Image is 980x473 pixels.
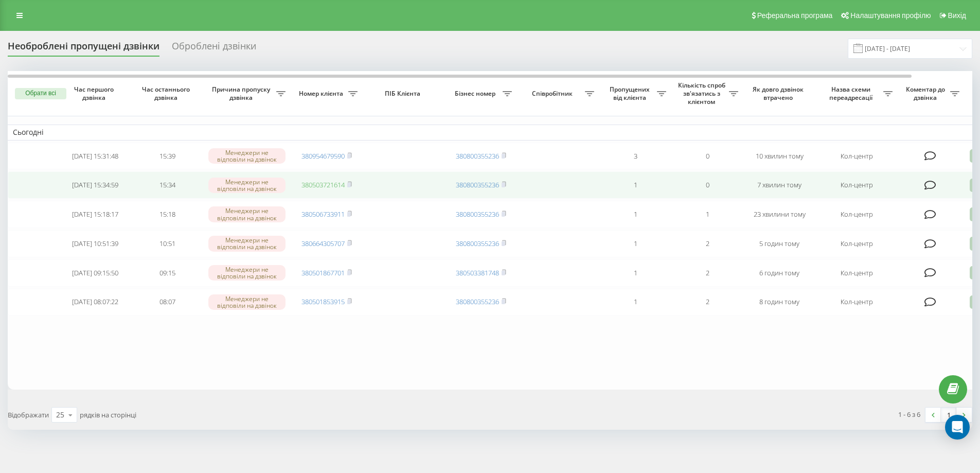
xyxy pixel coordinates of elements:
td: 10 хвилин тому [743,143,815,170]
a: 1 [941,408,956,422]
a: 380800355236 [456,180,499,189]
td: 1 [599,230,671,257]
td: Кол-центр [815,143,898,170]
td: 23 хвилини тому [743,201,815,228]
a: 380954679590 [301,151,345,161]
td: 09:15 [131,259,203,287]
a: 380503721614 [301,180,345,189]
span: Час останнього дзвінка [139,85,195,101]
span: Час першого дзвінка [67,85,123,101]
span: Коментар до дзвінка [903,85,950,101]
span: Пропущених від клієнта [604,85,657,101]
td: 2 [671,230,743,257]
td: [DATE] 08:07:22 [59,289,131,316]
span: Співробітник [522,90,585,98]
td: Кол-центр [815,171,898,199]
td: [DATE] 09:15:50 [59,259,131,287]
div: Необроблені пропущені дзвінки [8,41,159,57]
div: 1 - 6 з 6 [898,409,920,419]
td: 1 [599,201,671,228]
span: Відображати [8,410,49,419]
a: 380501867701 [301,268,345,277]
a: 380506733911 [301,209,345,219]
a: 380664305707 [301,239,345,248]
div: 25 [56,410,64,420]
td: 1 [599,259,671,287]
td: 7 хвилин тому [743,171,815,199]
td: 10:51 [131,230,203,257]
a: 380800355236 [456,209,499,219]
td: 8 годин тому [743,289,815,316]
button: Обрати всі [15,88,66,99]
span: Як довго дзвінок втрачено [752,85,807,101]
span: Бізнес номер [450,90,503,98]
div: Менеджери не відповіли на дзвінок [208,236,286,251]
div: Оброблені дзвінки [172,41,256,57]
td: Кол-центр [815,230,898,257]
td: 6 годин тому [743,259,815,287]
td: 15:18 [131,201,203,228]
td: 15:34 [131,171,203,199]
td: 1 [599,171,671,199]
span: ПІБ Клієнта [371,90,436,98]
td: 1 [671,201,743,228]
span: Номер клієнта [296,90,348,98]
td: [DATE] 15:18:17 [59,201,131,228]
div: Менеджери не відповіли на дзвінок [208,294,286,310]
td: 5 годин тому [743,230,815,257]
a: 380800355236 [456,239,499,248]
td: 15:39 [131,143,203,170]
span: Вихід [948,11,966,20]
td: 0 [671,143,743,170]
td: 08:07 [131,289,203,316]
td: [DATE] 10:51:39 [59,230,131,257]
td: Кол-центр [815,201,898,228]
span: Причина пропуску дзвінка [208,85,276,101]
a: 380501853915 [301,297,345,306]
td: 1 [599,289,671,316]
td: [DATE] 15:31:48 [59,143,131,170]
span: Назва схеми переадресації [821,85,883,101]
span: Реферальна програма [757,11,833,20]
td: 3 [599,143,671,170]
span: Налаштування профілю [850,11,931,20]
td: 0 [671,171,743,199]
div: Open Intercom Messenger [945,415,970,440]
span: рядків на сторінці [80,410,136,419]
div: Менеджери не відповіли на дзвінок [208,206,286,222]
td: Кол-центр [815,289,898,316]
td: 2 [671,259,743,287]
td: Кол-центр [815,259,898,287]
div: Менеджери не відповіли на дзвінок [208,148,286,164]
div: Менеджери не відповіли на дзвінок [208,178,286,193]
div: Менеджери не відповіли на дзвінок [208,265,286,281]
a: 380503381748 [456,268,499,277]
td: [DATE] 15:34:59 [59,171,131,199]
a: 380800355236 [456,297,499,306]
td: 2 [671,289,743,316]
span: Кількість спроб зв'язатись з клієнтом [676,81,729,106]
a: 380800355236 [456,151,499,161]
